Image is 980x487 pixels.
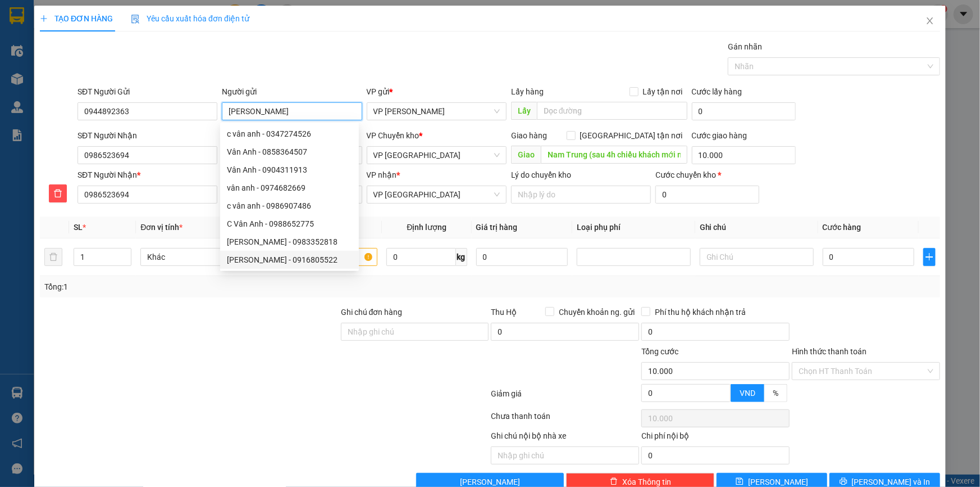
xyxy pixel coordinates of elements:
input: 0 [476,248,568,266]
span: TẠO ĐƠN HÀNG [40,14,113,23]
div: VP gửi [367,85,507,98]
button: Close [914,6,946,37]
div: c vân anh - 0986907486 [220,197,359,215]
span: % [773,389,778,398]
span: VP Chuyển kho [367,131,420,140]
div: Vân Anh - 0904311913 [227,164,352,176]
span: close [926,16,935,25]
span: plus [924,252,935,261]
img: icon [131,15,140,24]
span: Giao [511,146,541,164]
div: [PERSON_NAME] - 0983352818 [227,236,352,248]
div: c vân anh - 0347274526 [227,128,352,140]
img: logo.jpg [14,14,70,70]
button: delete [44,248,62,266]
span: VP nhận [367,170,397,179]
div: Cước chuyển kho [655,169,759,181]
span: VP Phạm Văn Đồng [373,103,500,120]
label: Hình thức thanh toán [792,347,867,356]
span: Giao hàng [511,131,547,140]
div: Vân Anh - 0858364507 [227,146,352,158]
label: Cước giao hàng [692,131,747,140]
span: [GEOGRAPHIC_DATA] tận nơi [576,129,687,142]
input: Ghi chú đơn hàng [341,323,489,341]
span: kg [456,248,467,266]
th: Ghi chú [695,217,818,238]
div: SĐT Người Gửi [78,85,217,98]
div: c vân anh - 0986907486 [227,200,352,212]
input: Ghi Chú [700,248,814,266]
input: Cước giao hàng [692,146,796,164]
label: Gán nhãn [728,42,762,51]
span: Phí thu hộ khách nhận trả [650,306,750,318]
li: Hotline: 1900 3383, ĐT/Zalo : 0862837383 [105,42,470,56]
button: delete [49,184,67,202]
input: Dọc đường [537,102,687,120]
span: delete [610,477,618,486]
div: SĐT Người Nhận [78,129,217,142]
label: Cước lấy hàng [692,87,742,96]
span: Lấy [511,102,537,120]
span: save [736,477,744,486]
span: printer [840,477,847,486]
span: Yêu cầu xuất hóa đơn điện tử [131,14,249,23]
span: Cước hàng [823,223,862,232]
span: Khác [147,249,248,265]
span: Giá trị hàng [476,223,518,232]
span: VP Thái Bình [373,147,500,164]
input: Nhập ghi chú [491,447,639,465]
div: Ghi chú nội bộ nhà xe [491,430,639,447]
div: Vân Anh - 0904311913 [220,161,359,179]
span: Thu Hộ [491,308,517,317]
span: plus [40,15,48,22]
button: plus [923,248,936,266]
div: Vân Anh - 0858364507 [220,143,359,161]
label: Ghi chú đơn hàng [341,308,403,317]
input: SĐT người nhận [78,186,217,204]
div: SĐT Người Nhận [78,169,217,181]
div: vân anh - 0974682669 [220,179,359,197]
div: Chưa thanh toán [490,410,641,430]
span: Định lượng [407,223,446,232]
span: SL [74,223,83,232]
div: C Vân Anh - 0988652775 [220,215,359,233]
span: delete [49,189,66,198]
div: Vân Anh - 0983352818 [220,233,359,251]
input: Lý do chuyển kho [511,186,651,204]
div: C Vân Anh - 0916805522 [220,251,359,269]
b: GỬI : VP [PERSON_NAME] [14,82,196,100]
div: c vân anh - 0347274526 [220,125,359,143]
span: Tổng cước [641,347,678,356]
div: C Vân Anh - 0988652775 [227,218,352,230]
div: Chi phí nội bộ [641,430,790,447]
li: 237 [PERSON_NAME] , [GEOGRAPHIC_DATA] [105,28,470,42]
span: Chuyển khoản ng. gửi [554,306,639,318]
input: Dọc đường [541,146,687,164]
div: [PERSON_NAME] - 0916805522 [227,254,352,266]
span: VND [740,389,755,398]
div: Giảm giá [490,387,641,407]
span: Lấy hàng [511,87,544,96]
span: Lấy tận nơi [639,85,687,98]
div: vân anh - 0974682669 [227,182,352,194]
span: Đơn vị tính [140,223,183,232]
span: VP Nam Trung [373,186,500,203]
th: Loại phụ phí [572,217,695,238]
input: Cước lấy hàng [692,102,796,120]
div: Tổng: 1 [44,281,379,293]
div: Người gửi [222,85,362,98]
label: Lý do chuyển kho [511,170,571,179]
